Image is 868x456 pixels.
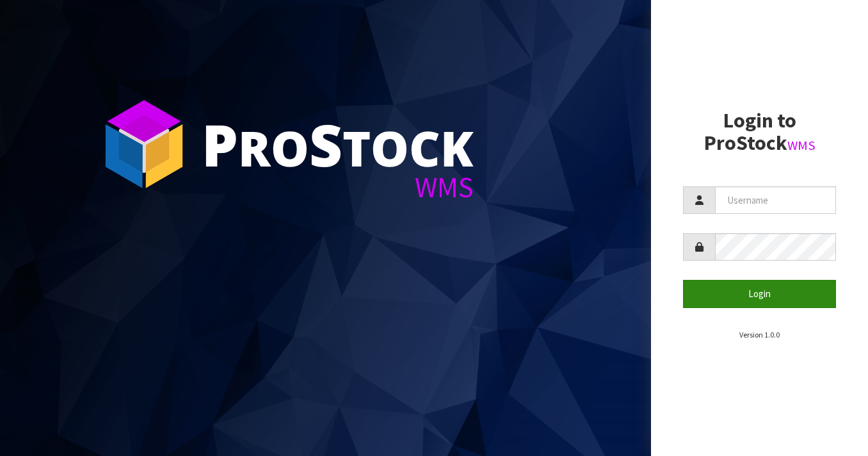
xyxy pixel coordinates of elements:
button: Login [683,280,836,307]
span: P [202,105,238,183]
div: ro tock [202,115,474,173]
span: S [309,105,342,183]
small: Version 1.0.0 [739,330,780,339]
img: ProStock Cube [96,96,192,192]
input: Username [715,186,836,214]
h2: Login to ProStock [683,110,836,154]
div: WMS [202,173,474,202]
small: WMS [787,137,816,154]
